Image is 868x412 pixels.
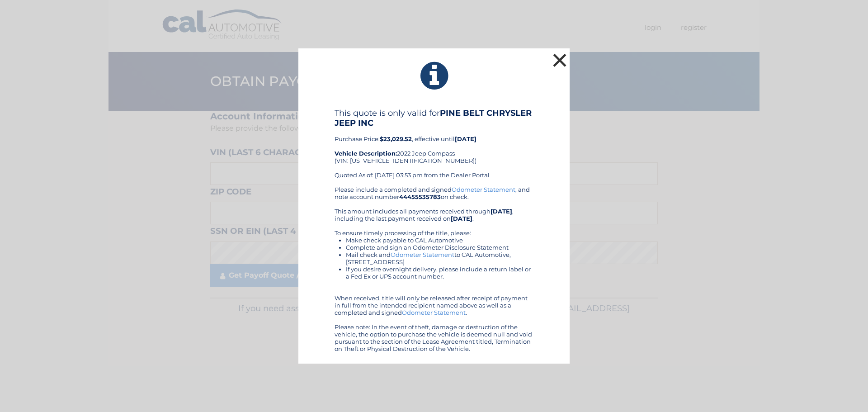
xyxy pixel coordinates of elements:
li: Make check payable to CAL Automotive [346,237,533,244]
div: Purchase Price: , effective until 2022 Jeep Compass (VIN: [US_VEHICLE_IDENTIFICATION_NUMBER]) Quo... [335,108,533,186]
li: Mail check and to CAL Automotive, [STREET_ADDRESS] [346,251,533,265]
li: If you desire overnight delivery, please include a return label or a Fed Ex or UPS account number. [346,265,533,280]
b: [DATE] [451,215,472,222]
div: Please include a completed and signed , and note account number on check. This amount includes al... [335,186,533,352]
b: [DATE] [455,135,476,142]
a: Odometer Statement [402,309,466,316]
b: PINE BELT CHRYSLER JEEP INC [335,108,532,128]
a: Odometer Statement [391,251,454,258]
b: [DATE] [491,208,512,215]
li: Complete and sign an Odometer Disclosure Statement [346,244,533,251]
strong: Vehicle Description: [335,150,397,157]
b: $23,029.52 [380,135,412,142]
button: × [551,51,569,69]
a: Odometer Statement [452,186,515,193]
h4: This quote is only valid for [335,108,533,128]
b: 44455535783 [399,193,441,200]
